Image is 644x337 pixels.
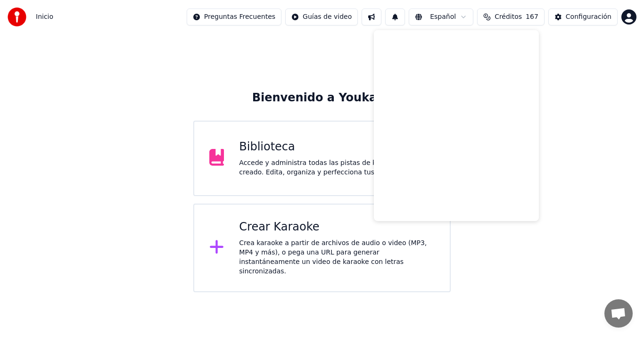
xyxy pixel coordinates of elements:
div: Accede y administra todas las pistas de karaoke que has creado. Edita, organiza y perfecciona tus... [239,158,435,177]
span: Inicio [36,12,53,22]
button: Guías de video [285,8,358,25]
div: Bienvenido a Youka [252,90,392,106]
div: Crear Karaoke [239,220,435,235]
span: Créditos [495,12,522,22]
div: Crea karaoke a partir de archivos de audio o video (MP3, MP4 y más), o pega una URL para generar ... [239,238,435,276]
div: Configuración [566,12,611,22]
nav: breadcrumb [36,12,53,22]
div: Biblioteca [239,140,435,155]
button: Preguntas Frecuentes [187,8,281,25]
a: Chat abierto [604,299,633,328]
button: Créditos167 [477,8,545,25]
span: 167 [526,12,538,22]
img: youka [8,8,26,26]
button: Configuración [548,8,618,25]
